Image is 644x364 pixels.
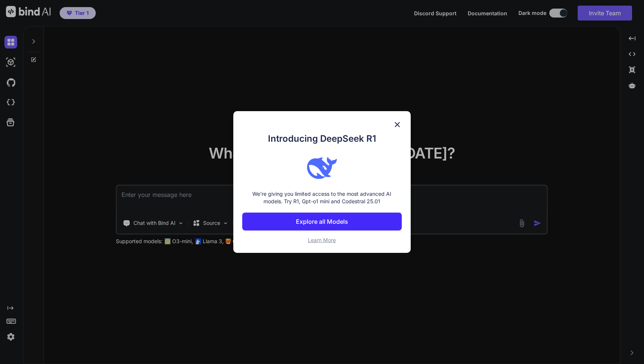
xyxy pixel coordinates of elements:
[242,213,401,230] button: Explore all Models
[307,153,337,183] img: bind logo
[242,132,401,145] h1: Introducing DeepSeek R1
[308,237,336,243] span: Learn More
[393,120,402,129] img: close
[296,217,348,226] p: Explore all Models
[242,190,401,205] p: We're giving you limited access to the most advanced AI models. Try R1, Gpt-o1 mini and Codestral...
